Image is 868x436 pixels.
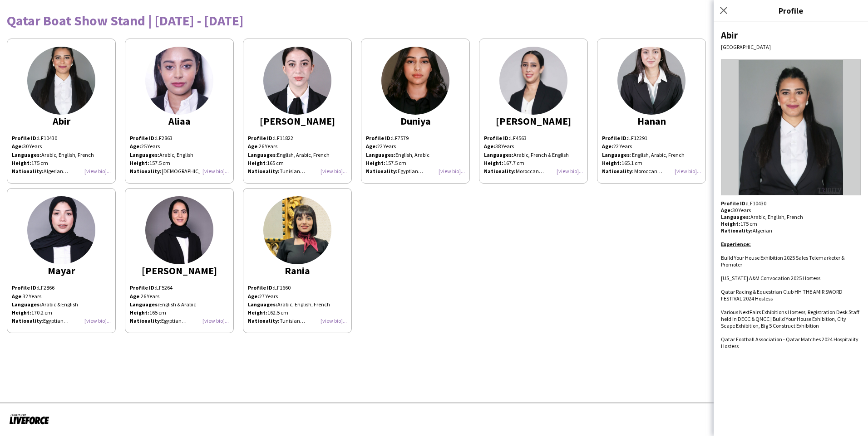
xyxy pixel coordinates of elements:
span: Egyptian [161,317,187,324]
strong: Profile ID: [248,284,274,291]
div: Abir [12,117,111,125]
strong: Nationality: [130,168,162,174]
u: Experience: [721,241,751,247]
span: : [130,317,161,324]
img: thumb-3f5721cb-bd9a-49c1-bd8d-44c4a3b8636f.jpg [381,47,449,115]
b: Nationality [130,317,160,324]
strong: Profile ID: [366,135,392,141]
p: 22 Years : English, Arabic, French 165.1 cm : Moroccan [602,142,701,175]
strong: Profile ID: [12,135,38,141]
strong: Languages: [366,151,395,158]
img: thumb-165579915162b17d6f24db5.jpg [145,47,213,115]
b: Nationality [12,317,42,324]
img: Powered by Liveforce [9,412,49,425]
strong: Nationality: [484,168,516,174]
strong: Nationality: [12,168,44,174]
span: : [248,160,267,166]
img: thumb-661f94ac5e77e.jpg [145,196,213,264]
p: 27 Years Arabic, English, French 162.5 cm Tunisian [248,292,347,325]
strong: Languages: [484,151,513,158]
div: [PERSON_NAME] [248,117,347,125]
img: thumb-ae90b02f-0bb0-4213-b908-a8d1efd67100.jpg [263,196,331,264]
p: LF5264 [130,284,229,292]
li: Qatar Racing & Equestrian Club HH THE AMIR SWORD FESTIVAL 2024 Hostess [721,288,861,302]
span: Egyptian [43,317,69,324]
span: : [12,293,23,300]
p: 38 Years Arabic, French & English 167.7 cm Moroccan [484,142,583,175]
div: [GEOGRAPHIC_DATA] [721,44,861,50]
p: LF7579 [366,134,465,142]
p: Tunisian [248,167,347,175]
p: LF1660 [248,284,347,292]
b: Profile ID: [602,135,628,141]
p: 25 Years Arabic, English 157.5 cm [DEMOGRAPHIC_DATA] [130,142,229,175]
span: : [248,151,277,158]
strong: Languages: [130,301,159,308]
p: LF12291 [602,134,701,142]
strong: Height: [130,160,149,166]
p: 30 Years Arabic, English, French 175 cm Algerian [721,207,861,234]
strong: Profile ID: [130,135,156,141]
img: thumb-35d2da39-8be6-4824-85cb-2cf367f06589.png [27,196,95,264]
strong: Nationality: [248,168,280,174]
p: LF2866 [12,284,111,292]
b: Age: [602,143,613,150]
strong: Languages: [248,301,277,308]
li: [US_STATE] A&M Convocation 2025 Hostess [721,275,861,281]
strong: Profile ID: [721,200,747,207]
p: Arabic & English 170.2 cm [12,300,111,317]
p: LF11822 [248,134,347,150]
strong: Languages: [721,213,750,220]
strong: Height: [484,160,503,166]
li: Qatar Football Association - Qatar Matches 2024 Hospitality Hostess [721,336,861,349]
img: thumb-fc3e0976-9115-4af5-98af-bfaaaaa2f1cd.jpg [27,47,95,115]
div: [PERSON_NAME] [130,266,229,275]
strong: Height: [130,309,149,316]
b: Age [12,293,21,300]
img: thumb-5b96b244-b851-4c83-a1a2-d1307e99b29f.jpg [617,47,686,115]
strong: Age: [12,143,23,150]
strong: Profile ID: [12,284,38,291]
strong: Profile ID: [130,284,156,291]
span: 165 cm [267,160,284,166]
b: Height [248,160,266,166]
span: 26 Years [141,293,159,300]
li: Various NextFairs Exhibitions Hostess, Registration Desk Staff held in DECC & QNCC | Build Your H... [721,309,861,329]
b: Height: [602,160,621,166]
span: : [248,143,259,150]
p: English & Arabic 165 cm [130,300,229,317]
strong: Languages: [12,301,41,308]
img: Crew avatar or photo [721,59,861,195]
p: LF10430 [721,200,861,207]
strong: Age: [248,293,259,300]
div: Qatar Boat Show Stand | [DATE] - [DATE] [7,14,861,27]
strong: Nationality: [721,227,753,234]
h3: Profile [714,5,868,16]
img: thumb-9b6fd660-ba35-4b88-a194-5e7aedc5b98e.png [499,47,567,115]
b: Age [130,293,139,300]
strong: Nationality: [366,168,398,174]
li: Build Your House Exhibition 2025 Sales Telemarketer & Promoter [721,254,861,268]
p: 22 Years English, Arabic 157.5 cm Egyptian [366,142,465,175]
b: Nationality [602,168,632,174]
strong: Height: [12,309,31,316]
strong: Height: [366,160,385,166]
div: Abir [721,29,861,41]
strong: Age: [484,143,495,150]
div: Hanan [602,117,701,125]
span: : [12,317,43,324]
b: Languages [248,151,276,158]
strong: Profile ID: [484,135,510,141]
p: LF10430 [12,134,111,142]
b: Age [248,143,257,150]
p: 30 Years Arabic, English, French 175 cm Algerian [12,142,111,175]
strong: Height: [12,160,31,166]
div: Duniya [366,117,465,125]
strong: Age: [130,143,141,150]
p: LF2863 [130,134,229,142]
strong: Height: [721,220,740,227]
strong: Nationality: [248,317,280,324]
span: English, Arabic, French [277,151,330,158]
b: Languages [602,151,630,158]
strong: Age: [366,143,377,150]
